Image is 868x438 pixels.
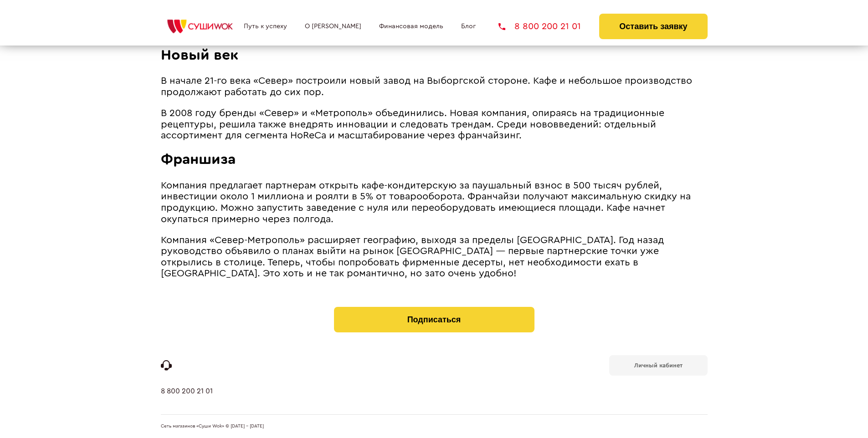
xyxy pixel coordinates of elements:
span: В начале 21-го века «Север» построили новый завод на Выборгской стороне. Кафе и небольшое произво... [161,76,692,97]
span: Сеть магазинов «Суши Wok» © [DATE] - [DATE] [161,424,264,429]
a: О [PERSON_NAME] [305,23,361,30]
a: 8 800 200 21 01 [498,22,581,31]
span: Компания предлагает партнерам открыть кафе-кондитерскую за паушальный взнос в 500 тысяч рублей, и... [161,181,691,224]
span: Новый век [161,48,238,62]
b: Личный кабинет [634,362,683,368]
a: Путь к успеху [244,23,287,30]
a: Личный кабинет [609,355,708,376]
span: Компания «Север-Метрополь» расширяет географию, выходя за пределы [GEOGRAPHIC_DATA]. Год назад ру... [161,235,664,279]
a: Блог [461,23,476,30]
span: 8 800 200 21 01 [514,22,581,31]
span: В 2008 году бренды «Север» и «Метрополь» объединились. Новая компания, опираясь на традиционные р... [161,108,664,140]
span: Франшиза [161,152,236,167]
a: 8 800 200 21 01 [161,387,213,414]
button: Подписаться [334,307,534,332]
button: Оставить заявку [599,14,707,39]
a: Финансовая модель [379,23,443,30]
